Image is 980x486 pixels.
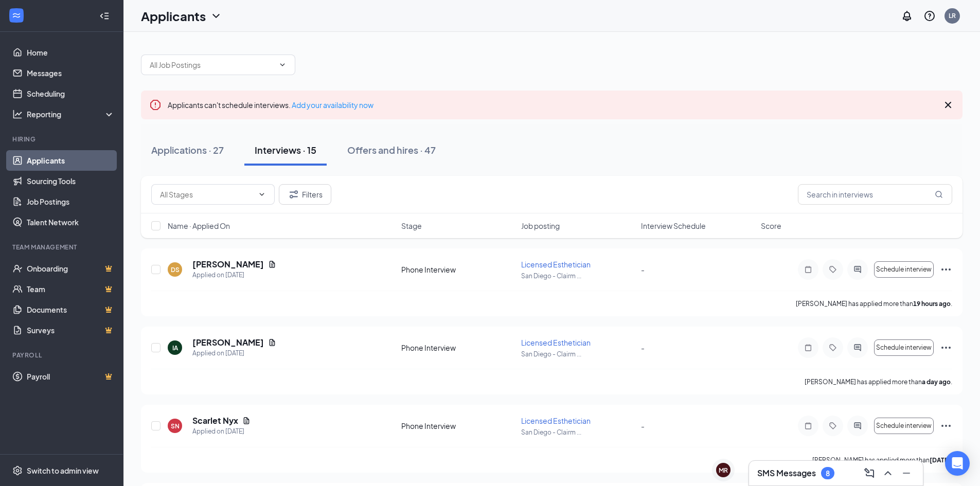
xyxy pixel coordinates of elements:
svg: Ellipses [940,263,952,276]
div: Applied on [DATE] [192,348,276,358]
div: IA [172,344,178,352]
div: Interviews · 15 [255,143,316,156]
svg: ChevronDown [278,61,287,69]
span: Stage [401,221,422,231]
span: Interview Schedule [641,221,706,231]
a: Applicants [27,150,115,171]
span: Schedule interview [876,344,932,351]
a: OnboardingCrown [27,258,115,279]
button: Schedule interview [874,418,934,434]
svg: Ellipses [940,420,952,432]
span: Schedule interview [876,266,932,273]
h5: [PERSON_NAME] [192,337,264,348]
div: Applied on [DATE] [192,270,276,280]
div: 8 [826,469,830,478]
p: [PERSON_NAME] has applied more than . [812,456,952,464]
div: Phone Interview [401,264,515,275]
button: ComposeMessage [861,465,878,481]
div: Applications · 27 [151,143,224,156]
a: DocumentsCrown [27,299,115,320]
svg: Document [242,417,251,425]
svg: Tag [827,265,839,274]
svg: ChevronDown [210,10,222,22]
span: Name · Applied On [168,221,230,231]
svg: ActiveChat [851,265,864,274]
svg: Error [149,99,162,111]
input: All Job Postings [150,59,274,70]
svg: MagnifyingGlass [935,190,943,199]
a: Messages [27,63,115,83]
button: Minimize [898,465,915,481]
svg: ChevronUp [882,467,894,479]
a: TeamCrown [27,279,115,299]
div: Team Management [12,243,113,251]
span: Licensed Esthetician [521,416,591,425]
input: Search in interviews [798,184,952,205]
svg: Document [268,338,276,347]
a: SurveysCrown [27,320,115,340]
button: ChevronUp [880,465,896,481]
span: Licensed Esthetician [521,338,591,347]
b: 19 hours ago [913,300,951,308]
a: Talent Network [27,212,115,232]
button: Schedule interview [874,339,934,356]
svg: Note [802,344,814,352]
svg: Collapse [99,11,110,21]
div: Open Intercom Messenger [945,451,970,476]
span: - [641,421,645,430]
svg: WorkstreamLogo [11,10,22,21]
div: Phone Interview [401,421,515,431]
h3: SMS Messages [757,467,816,479]
span: Licensed Esthetician [521,260,591,269]
a: Sourcing Tools [27,171,115,191]
p: San Diego - Clairm ... [521,272,635,280]
svg: Cross [942,99,954,111]
button: Schedule interview [874,261,934,278]
svg: Document [268,260,276,268]
b: a day ago [922,378,951,386]
button: Filter Filters [279,184,331,205]
div: Phone Interview [401,343,515,353]
svg: Tag [827,344,839,352]
h5: [PERSON_NAME] [192,259,264,270]
div: Applied on [DATE] [192,426,251,437]
svg: Ellipses [940,341,952,354]
svg: ComposeMessage [863,467,876,479]
svg: QuestionInfo [923,10,936,22]
b: [DATE] [930,456,951,464]
div: MR [719,466,728,475]
div: Switch to admin view [27,465,99,476]
div: DS [171,265,180,274]
a: Add your availability now [292,100,373,110]
svg: Tag [827,422,839,430]
h1: Applicants [141,7,206,25]
svg: Analysis [12,109,23,119]
div: Payroll [12,351,113,359]
a: Job Postings [27,191,115,212]
svg: ActiveChat [851,422,864,430]
p: San Diego - Clairm ... [521,428,635,437]
div: LR [949,11,956,20]
svg: Notifications [901,10,913,22]
svg: Minimize [900,467,913,479]
span: - [641,265,645,274]
input: All Stages [160,189,254,200]
p: San Diego - Clairm ... [521,350,635,358]
svg: Note [802,265,814,274]
p: [PERSON_NAME] has applied more than . [796,299,952,308]
svg: Settings [12,465,23,476]
span: Job posting [521,221,560,231]
svg: Note [802,422,814,430]
svg: ActiveChat [851,344,864,352]
a: Scheduling [27,83,115,104]
div: Offers and hires · 47 [347,143,436,156]
span: Schedule interview [876,422,932,429]
svg: ChevronDown [258,190,266,199]
div: SN [171,422,180,430]
svg: Filter [288,188,300,201]
div: Reporting [27,109,115,119]
h5: Scarlet Nyx [192,415,238,426]
a: PayrollCrown [27,366,115,387]
div: Hiring [12,135,113,143]
span: - [641,343,645,352]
